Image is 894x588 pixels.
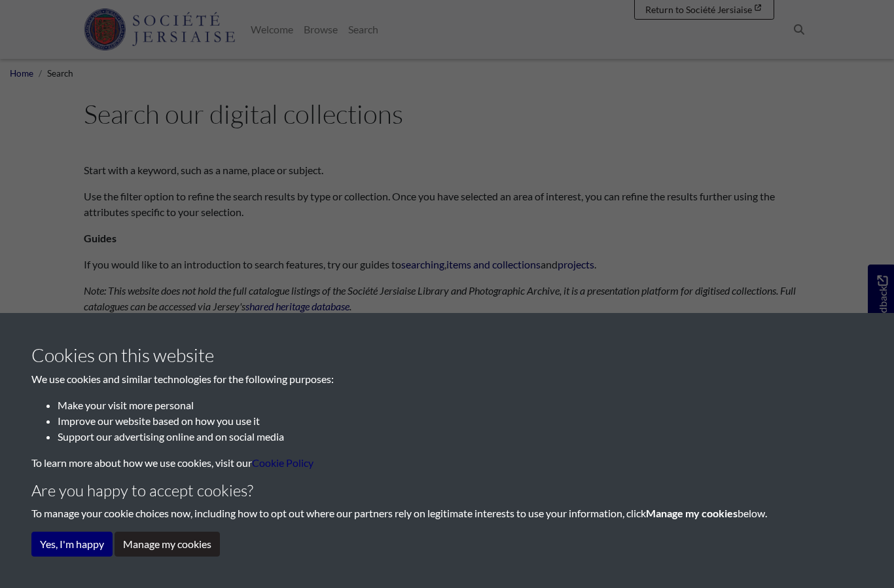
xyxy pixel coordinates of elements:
[58,397,863,413] li: Make your visit more personal
[115,532,220,557] button: Manage my cookies
[31,455,863,471] p: To learn more about how we use cookies, visit our
[31,344,863,367] h3: Cookies on this website
[58,413,863,429] li: Improve our website based on how you use it
[252,456,313,469] a: learn more about cookies
[31,505,863,521] p: To manage your cookie choices now, including how to opt out where our partners rely on legitimate...
[31,481,863,500] h4: Are you happy to accept cookies?
[646,507,738,519] strong: Manage my cookies
[58,429,863,445] li: Support our advertising online and on social media
[31,532,113,557] button: Yes, I'm happy
[31,371,863,387] p: We use cookies and similar technologies for the following purposes:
